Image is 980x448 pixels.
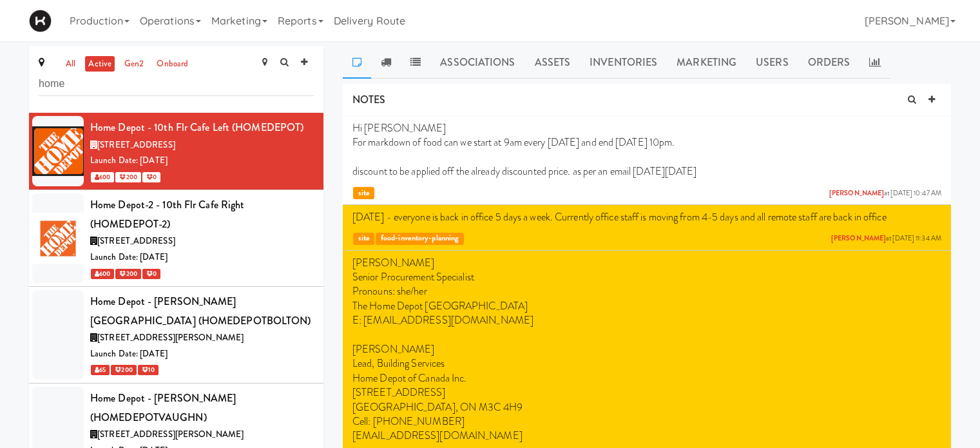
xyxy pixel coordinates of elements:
[667,46,746,79] a: Marketing
[29,113,323,190] li: Home Depot - 10th Flr Cafe Left (HOMEDEPOT)[STREET_ADDRESS]Launch Date: [DATE] 600 200 0
[829,188,884,198] a: [PERSON_NAME]
[90,153,314,169] div: Launch Date: [DATE]
[353,187,374,199] span: site
[352,429,941,443] p: [EMAIL_ADDRESS][DOMAIN_NAME]
[376,233,463,245] span: food-inventory-planning
[353,233,374,245] span: site
[746,46,798,79] a: Users
[111,365,136,375] span: 200
[97,235,175,247] span: [STREET_ADDRESS]
[352,371,941,385] p: Home Depot of Canada Inc.
[62,56,79,72] a: all
[90,249,314,266] div: Launch Date: [DATE]
[352,400,941,414] p: [GEOGRAPHIC_DATA], ON M3C 4H9
[39,72,314,96] input: Search site
[352,385,941,400] p: [STREET_ADDRESS]
[138,365,159,375] span: 10
[91,365,110,375] span: 65
[115,269,140,279] span: 200
[90,292,314,330] div: Home Depot - [PERSON_NAME][GEOGRAPHIC_DATA] (HOMEDEPOTBOLTON)
[798,46,860,79] a: Orders
[352,284,941,298] p: Pronouns: she/her
[142,269,160,279] span: 0
[352,299,941,313] p: The Home Depot [GEOGRAPHIC_DATA]
[525,46,581,79] a: Assets
[829,189,941,199] span: at [DATE] 10:47 AM
[352,121,941,135] p: Hi [PERSON_NAME]
[352,414,941,429] p: Cell: [PHONE_NUMBER]
[142,172,160,182] span: 0
[831,233,886,243] a: [PERSON_NAME]
[352,270,941,284] p: Senior Procurement Specialist
[29,10,52,32] img: Micromart
[352,342,941,356] p: [PERSON_NAME]
[831,234,941,244] span: at [DATE] 11:34 AM
[90,118,314,137] div: Home Depot - 10th Flr Cafe Left (HOMEDEPOT)
[352,356,941,371] p: Lead, Building Services
[29,287,323,384] li: Home Depot - [PERSON_NAME][GEOGRAPHIC_DATA] (HOMEDEPOTBOLTON)[STREET_ADDRESS][PERSON_NAME]Launch ...
[29,190,323,287] li: Home Depot-2 - 10th Flr Cafe Right (HOMEDEPOT-2)[STREET_ADDRESS]Launch Date: [DATE] 600 200 0
[85,56,115,72] a: active
[91,269,114,279] span: 600
[121,56,147,72] a: gen2
[97,331,244,344] span: [STREET_ADDRESS][PERSON_NAME]
[90,195,314,233] div: Home Depot-2 - 10th Flr Cafe Right (HOMEDEPOT-2)
[115,172,140,182] span: 200
[352,210,941,224] p: [DATE] - everyone is back in office 5 days a week. Currently office staff is moving from 4-5 days...
[91,172,114,182] span: 600
[90,389,314,427] div: Home Depot - [PERSON_NAME] (HOMEDEPOTVAUGHN)
[352,164,941,179] p: discount to be applied off the already discounted price. as per an email [DATE][DATE]
[352,92,386,107] span: NOTES
[97,428,244,440] span: [STREET_ADDRESS][PERSON_NAME]
[90,346,314,362] div: Launch Date: [DATE]
[430,46,524,79] a: Associations
[352,313,941,327] p: E: [EMAIL_ADDRESS][DOMAIN_NAME]
[352,256,941,270] p: [PERSON_NAME]
[97,139,175,151] span: [STREET_ADDRESS]
[352,135,941,150] p: For markdown of food can we start at 9am every [DATE] and end [DATE] 10pm.
[580,46,667,79] a: Inventories
[153,56,191,72] a: onboard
